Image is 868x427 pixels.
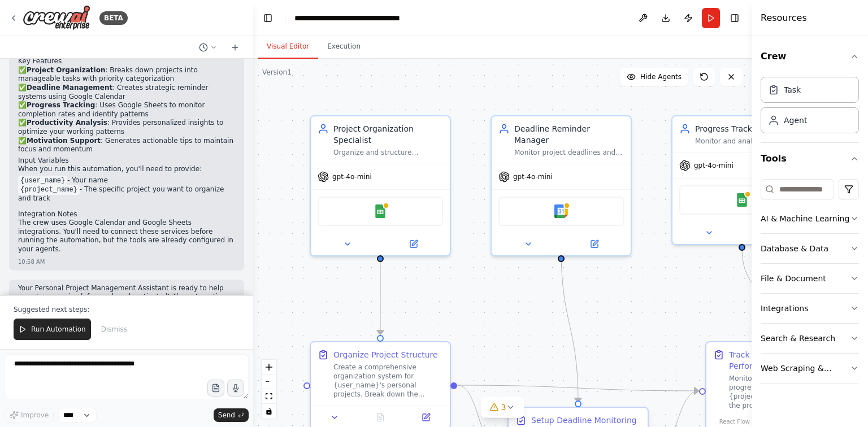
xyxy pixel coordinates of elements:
[761,324,859,353] button: Search & Research
[695,123,805,134] div: Progress Tracking Analyst
[761,243,828,254] div: Database & Data
[23,5,90,30] img: Logo
[375,250,386,334] g: Edge from af6322e0-c106-4519-b6d9-8d1372196480 to 855f7715-879d-4eda-b624-b382e562dd00
[333,363,443,399] div: Create a comprehensive organization system for {user_name}'s personal projects. Break down the pr...
[14,319,91,340] button: Run Automation
[18,165,235,174] p: When you run this automation, you'll need to provide:
[18,219,235,254] p: The crew uses Google Calendar and Google Sheets integrations. You'll need to connect these servic...
[262,360,276,374] button: zoom in
[374,204,387,218] img: Google Sheets
[262,360,276,419] div: React Flow controls
[694,161,734,170] span: gpt-4o-mini
[262,374,276,389] button: zoom out
[14,305,240,314] p: Suggested next steps:
[761,72,859,142] div: Crew
[514,148,624,157] div: Monitor project deadlines and create strategic reminder schedules to ensure {user_name} stays on ...
[381,237,445,251] button: Open in side panel
[761,303,808,314] div: Integrations
[207,380,224,396] button: Upload files
[729,374,839,410] div: Monitor {user_name}'s progress on the project "{project_name}" by analyzing the project tracking ...
[96,319,133,340] button: Dismiss
[555,247,584,402] g: Edge from b5dea391-0941-4cf3-8ffb-8b3fc5394e1d to 42761725-1f09-4ec8-9d5c-e2a1ce461ab9
[226,41,244,54] button: Start a new chat
[491,115,632,256] div: Deadline Reminder ManagerMonitor project deadlines and create strategic reminder schedules to ens...
[5,408,54,422] button: Improve
[735,193,749,207] img: Google Sheets
[18,284,235,328] p: Your Personal Project Management Assistant is ready to help you stay organized, focused, and moti...
[406,411,445,424] button: Open in side panel
[101,325,127,334] span: Dismiss
[761,143,859,175] button: Tools
[695,137,805,146] div: Monitor and analyze progress on {user_name}'s goals and projects, identifying bottlenecks, celebr...
[513,172,553,181] span: gpt-4o-mini
[761,234,859,263] button: Database & Data
[18,66,235,154] p: ✅ : Breaks down projects into manageable tasks with priority categorization ✅ : Creates strategic...
[671,115,813,245] div: Progress Tracking AnalystMonitor and analyze progress on {user_name}'s goals and projects, identi...
[357,411,405,424] button: No output available
[761,294,859,323] button: Integrations
[640,72,682,81] span: Hide Agents
[481,397,524,418] button: 3
[761,41,859,72] button: Crew
[318,35,370,59] button: Execution
[784,115,807,126] div: Agent
[761,175,859,393] div: Tools
[260,10,276,26] button: Hide left sidebar
[729,349,839,372] div: Track Progress and Performance
[784,84,801,95] div: Task
[27,66,105,74] strong: Project Organization
[727,10,743,26] button: Hide right sidebar
[18,176,67,186] code: {user_name}
[18,185,80,195] code: {project_name}
[457,380,698,396] g: Edge from 855f7715-879d-4eda-b624-b382e562dd00 to 4f9174a3-fff9-43de-af3a-266258b7295a
[18,57,235,66] h2: Key Features
[761,264,859,293] button: File & Document
[218,411,235,420] span: Send
[27,119,107,127] strong: Productivity Analysis
[761,204,859,233] button: AI & Machine Learning
[99,11,128,25] div: BETA
[262,389,276,404] button: fit view
[18,185,235,203] li: - The specific project you want to organize and track
[27,101,95,109] strong: Progress Tracking
[333,123,443,146] div: Project Organization Specialist
[514,123,624,146] div: Deadline Reminder Manager
[743,226,807,239] button: Open in side panel
[194,41,222,54] button: Switch to previous chat
[736,250,782,334] g: Edge from e3a5565b-b468-40b9-aca7-dd192d5c4397 to 4f9174a3-fff9-43de-af3a-266258b7295a
[18,176,235,185] li: - Your name
[719,419,750,425] a: React Flow attribution
[31,325,86,334] span: Run Automation
[761,11,807,25] h4: Resources
[501,402,506,413] span: 3
[562,237,626,251] button: Open in side panel
[214,408,249,422] button: Send
[262,404,276,419] button: toggle interactivity
[18,210,235,219] h2: Integration Notes
[18,258,45,266] div: 10:58 AM
[554,204,568,218] img: Google Calendar
[333,148,443,157] div: Organize and structure personal projects by categorizing tasks, setting priorities, and creating ...
[21,411,49,420] span: Improve
[294,12,422,24] nav: breadcrumb
[27,137,101,145] strong: Motivation Support
[18,156,235,165] h2: Input Variables
[761,213,849,224] div: AI & Machine Learning
[620,68,688,86] button: Hide Agents
[761,363,850,374] div: Web Scraping & Browsing
[531,415,637,426] div: Setup Deadline Monitoring
[761,354,859,383] button: Web Scraping & Browsing
[332,172,372,181] span: gpt-4o-mini
[761,273,826,284] div: File & Document
[310,115,451,256] div: Project Organization SpecialistOrganize and structure personal projects by categorizing tasks, se...
[333,349,438,360] div: Organize Project Structure
[761,333,835,344] div: Search & Research
[262,68,292,77] div: Version 1
[27,84,112,91] strong: Deadline Management
[227,380,244,396] button: Click to speak your automation idea
[258,35,318,59] button: Visual Editor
